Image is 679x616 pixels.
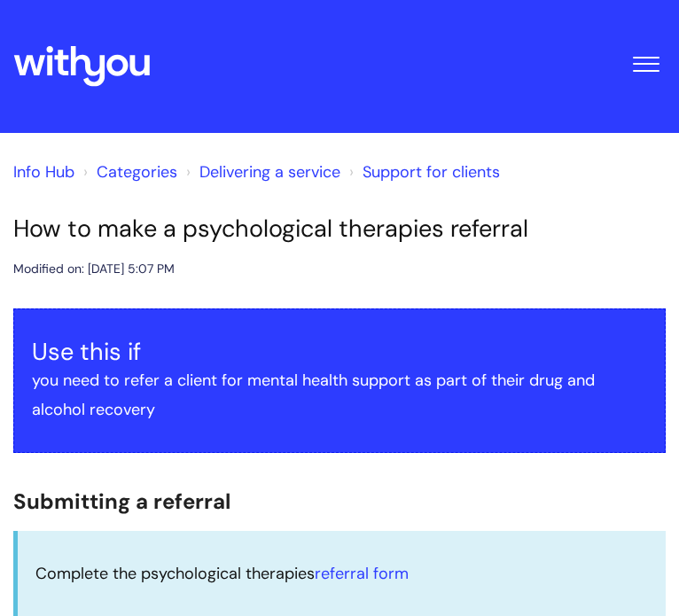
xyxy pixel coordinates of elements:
[79,158,177,186] li: Solution home
[13,258,175,280] div: Modified on: [DATE] 5:07 PM
[32,366,647,424] p: you need to refer a client for mental health support as part of their drug and alcohol recovery
[182,158,340,186] li: Delivering a service
[35,559,648,588] p: Complete the psychological therapies
[626,32,666,87] button: Toggle Navigation
[345,158,500,186] li: Support for clients
[13,161,74,183] a: Info Hub
[13,487,230,515] span: Submitting a referral
[199,161,340,183] a: Delivering a service
[13,214,666,243] h1: How to make a psychological therapies referral
[315,563,409,584] a: referral form
[97,161,177,183] a: Categories
[32,338,647,366] h3: Use this if
[363,161,500,183] a: Support for clients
